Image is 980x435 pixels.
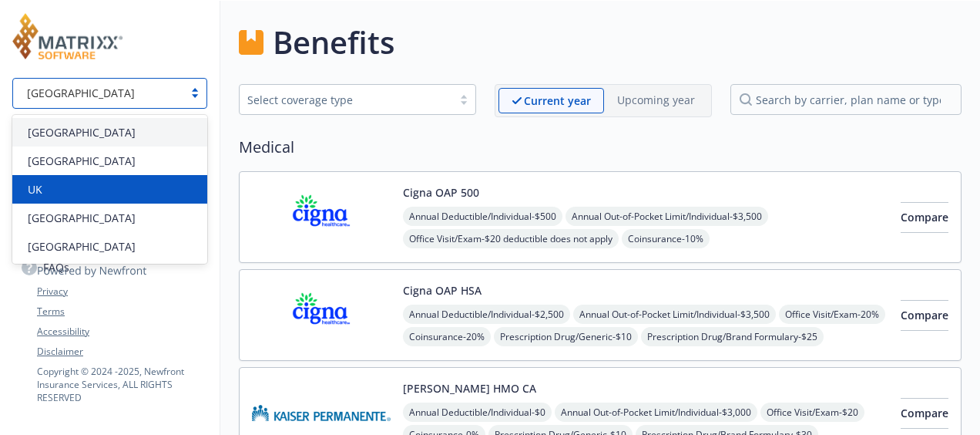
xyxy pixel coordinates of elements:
button: [PERSON_NAME] HMO CA [403,380,536,396]
button: Cigna OAP 500 [403,184,479,201]
span: Annual Deductible/Individual - $500 [403,207,562,226]
span: [GEOGRAPHIC_DATA] [28,238,136,255]
span: Annual Out-of-Pocket Limit/Individual - $3,000 [555,403,757,422]
span: Compare [901,308,948,322]
h2: Medical [239,136,962,159]
span: Annual Out-of-Pocket Limit/Individual - $3,500 [566,207,768,226]
span: Annual Deductible/Individual - $0 [403,403,552,422]
span: Coinsurance - 20% [403,327,491,346]
div: Select coverage type [247,92,445,108]
span: [GEOGRAPHIC_DATA] [28,153,136,169]
span: [GEOGRAPHIC_DATA] [28,124,136,140]
span: Upcoming year [604,88,708,113]
a: Disclaimer [37,345,206,359]
p: Upcoming year [617,92,695,108]
button: Cigna OAP HSA [403,282,482,298]
span: Prescription Drug/Generic - $10 [494,327,638,346]
span: Prescription Drug/Brand Formulary - $25 [641,327,824,346]
button: Compare [901,202,948,233]
a: Privacy [37,285,206,298]
span: Annual Out-of-Pocket Limit/Individual - $3,500 [573,305,776,324]
a: Accessibility [37,325,206,339]
button: Compare [901,398,948,429]
span: Office Visit/Exam - 20% [779,305,885,324]
p: Copyright © 2024 - 2025 , Newfront Insurance Services, ALL RIGHTS RESERVED [37,365,206,404]
p: Current year [524,93,591,109]
span: Office Visit/Exam - $20 deductible does not apply [403,229,619,248]
img: CIGNA carrier logo [252,184,391,250]
span: Office Visit/Exam - $20 [760,403,864,422]
a: FAQs [12,255,207,280]
img: CIGNA carrier logo [252,282,391,348]
span: [GEOGRAPHIC_DATA] [28,210,136,226]
span: UK [28,181,42,197]
span: Annual Deductible/Individual - $2,500 [403,305,570,324]
a: Terms [37,305,206,319]
span: Coinsurance - 10% [622,229,710,248]
span: [GEOGRAPHIC_DATA] [27,85,135,101]
button: Compare [901,300,948,331]
span: [GEOGRAPHIC_DATA] [21,85,176,101]
span: Compare [901,406,948,420]
input: search by carrier, plan name or type [730,84,962,115]
span: Compare [901,210,948,224]
h1: Benefits [273,19,394,66]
